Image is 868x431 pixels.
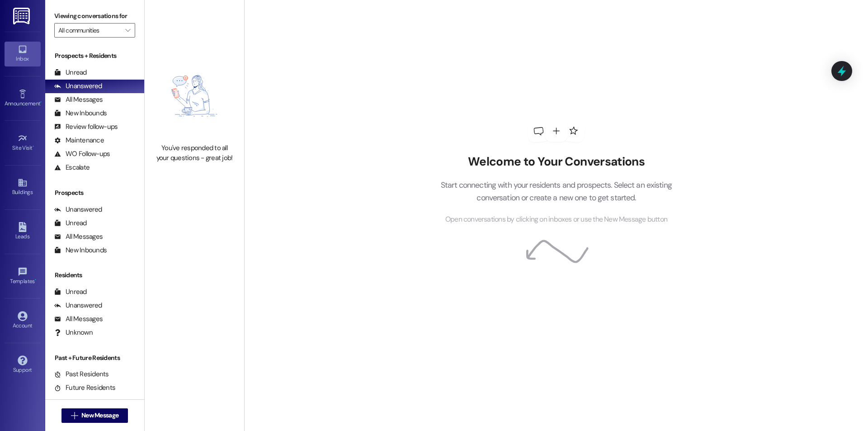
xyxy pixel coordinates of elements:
[45,188,144,198] div: Prospects
[71,412,78,419] i: 
[45,353,144,363] div: Past + Future Residents
[54,122,118,132] div: Review follow-ups
[61,408,128,423] button: New Message
[54,314,103,324] div: All Messages
[5,175,41,199] a: Buildings
[54,232,103,242] div: All Messages
[54,81,102,91] div: Unanswered
[54,136,104,145] div: Maintenance
[54,205,102,214] div: Unanswered
[5,42,41,66] a: Inbox
[35,277,36,283] span: •
[427,179,685,204] p: Start connecting with your residents and prospects. Select an existing conversation or create a n...
[5,264,41,289] a: Templates •
[54,95,103,104] div: All Messages
[5,353,41,377] a: Support
[54,109,107,118] div: New Inbounds
[54,301,102,310] div: Unanswered
[54,246,107,255] div: New Inbounds
[5,131,41,155] a: Site Visit •
[5,219,41,244] a: Leads
[54,383,115,393] div: Future Residents
[54,287,87,297] div: Unread
[5,308,41,333] a: Account
[125,27,130,34] i: 
[33,143,34,150] span: •
[54,369,109,379] div: Past Residents
[40,99,42,105] span: •
[155,143,234,163] div: You've responded to all your questions - great job!
[54,9,135,23] label: Viewing conversations for
[54,328,93,337] div: Unknown
[45,51,144,61] div: Prospects + Residents
[445,214,667,225] span: Open conversations by clicking on inboxes or use the New Message button
[54,149,110,159] div: WO Follow-ups
[54,163,90,172] div: Escalate
[58,23,121,38] input: All communities
[45,270,144,280] div: Residents
[54,68,87,77] div: Unread
[155,53,234,139] img: empty-state
[427,155,685,169] h2: Welcome to Your Conversations
[13,8,32,24] img: ResiDesk Logo
[81,411,118,420] span: New Message
[54,218,87,228] div: Unread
